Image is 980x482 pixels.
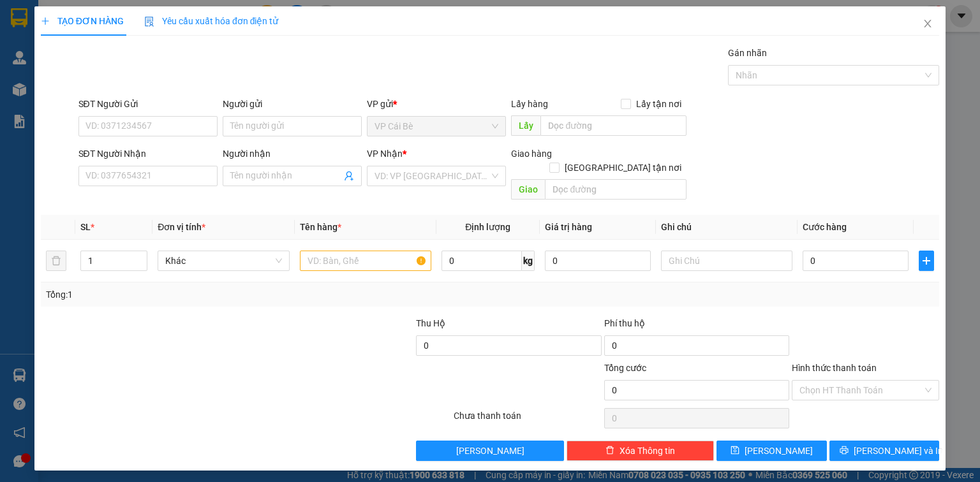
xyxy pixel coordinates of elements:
label: Hình thức thanh toán [792,363,877,373]
span: Tổng cước [604,363,646,373]
span: Thu Hộ [416,318,445,328]
span: Xóa Thông tin [620,444,675,458]
span: SL [80,222,91,232]
span: Giao [511,179,545,200]
div: Chưa thanh toán [452,409,602,431]
span: user-add [344,171,354,181]
span: TẠO ĐƠN HÀNG [41,16,124,26]
span: plus [41,17,50,26]
button: [PERSON_NAME] [416,441,563,461]
span: printer [840,446,849,456]
span: [PERSON_NAME] [745,444,813,458]
div: Người gửi [223,97,362,111]
input: VD: Bàn, Ghế [300,251,431,271]
div: VP gửi [367,97,506,111]
span: Tên hàng [300,222,341,232]
span: Định lượng [465,222,510,232]
span: Đơn vị tính [158,222,205,232]
button: printer[PERSON_NAME] và In [829,441,940,461]
span: [GEOGRAPHIC_DATA] tận nơi [560,161,687,175]
div: Tổng: 1 [46,288,379,302]
span: Yêu cầu xuất hóa đơn điện tử [144,16,279,26]
div: SĐT Người Gửi [78,97,218,111]
span: kg [522,251,535,271]
div: Phí thu hộ [604,316,789,335]
input: Dọc đường [540,115,687,136]
span: save [731,446,739,456]
button: Close [910,6,946,42]
span: Giá trị hàng [545,222,592,232]
span: Cước hàng [803,222,847,232]
span: VP Cái Bè [375,117,498,136]
span: Khác [165,251,281,270]
button: delete [46,251,66,271]
input: Dọc đường [545,179,687,200]
span: VP Nhận [367,149,403,159]
div: SĐT Người Nhận [78,147,218,161]
span: [PERSON_NAME] và In [854,444,943,458]
span: Giao hàng [511,149,552,159]
th: Ghi chú [656,215,798,240]
button: plus [919,251,934,271]
span: Lấy tận nơi [631,97,687,111]
button: save[PERSON_NAME] [716,441,827,461]
button: deleteXóa Thông tin [567,441,714,461]
span: delete [605,446,614,456]
span: [PERSON_NAME] [456,444,524,458]
span: Lấy [511,115,540,136]
input: Ghi Chú [661,251,792,271]
span: Lấy hàng [511,99,548,109]
input: 0 [545,251,651,271]
span: close [923,18,933,29]
div: Người nhận [223,147,362,161]
label: Gán nhãn [728,48,767,58]
img: icon [144,17,154,27]
span: plus [919,256,933,266]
